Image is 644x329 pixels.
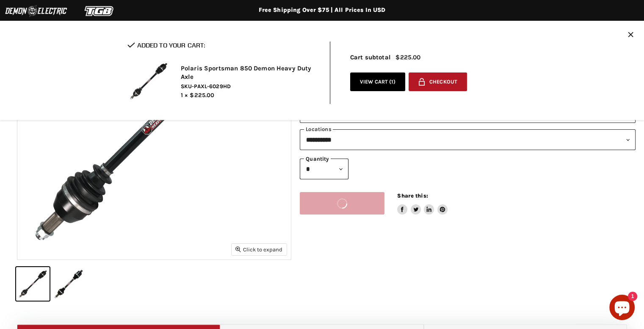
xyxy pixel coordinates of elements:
[429,79,457,85] span: Checkout
[190,92,214,99] span: $225.00
[68,3,131,19] img: TGB Logo 2
[16,267,50,301] button: IMAGE thumbnail
[607,295,637,322] inbox-online-store-chat: Shopify online store chat
[52,267,86,301] button: IMAGE thumbnail
[628,32,633,39] button: Close
[397,192,428,199] span: Share this:
[350,53,391,61] span: Cart subtotal
[232,244,287,255] button: Click to expand
[181,64,317,81] h2: Polaris Sportsman 850 Demon Heavy Duty Axle
[300,159,348,179] select: Quantity
[300,129,636,150] select: keys
[397,192,448,215] aside: Share this:
[405,72,467,95] form: cart checkout
[4,3,68,19] img: Demon Electric Logo 2
[409,72,467,92] button: Checkout
[181,92,188,99] span: 1 ×
[181,83,317,90] span: SKU-PAXL-6029HD
[350,72,406,92] a: View cart (1)
[127,42,317,49] h2: Added to your cart:
[235,246,282,253] span: Click to expand
[127,60,170,102] img: Polaris Sportsman 850 Demon Heavy Duty Axle
[395,54,420,61] span: $225.00
[391,78,393,85] span: 1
